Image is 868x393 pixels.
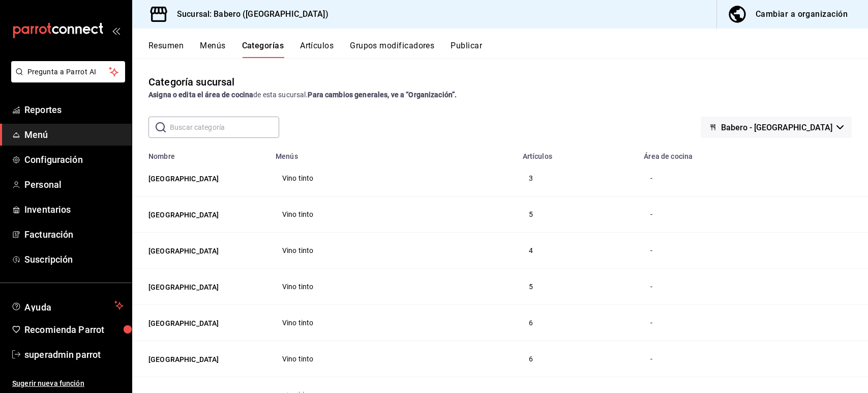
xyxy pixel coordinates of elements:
[517,196,638,233] td: 5
[721,123,832,132] span: Babero - [GEOGRAPHIC_DATA]
[650,353,852,364] div: -
[650,245,852,256] div: -
[170,117,279,137] input: Buscar categoría
[282,355,504,362] span: Vino tinto
[148,174,250,184] button: [GEOGRAPHIC_DATA]
[24,299,110,312] span: Ayuda
[517,305,638,341] td: 6
[148,210,250,220] button: [GEOGRAPHIC_DATA]
[148,90,852,100] div: de esta sucursal.
[282,319,504,326] span: Vino tinto
[148,318,250,328] button: [GEOGRAPHIC_DATA]
[517,160,638,196] td: 3
[701,117,852,138] button: Babero - [GEOGRAPHIC_DATA]
[270,146,517,160] th: Menús
[650,173,852,184] div: -
[650,317,852,328] div: -
[24,348,124,361] span: superadmin parrot
[24,178,124,191] span: Personal
[148,41,184,58] button: Resumen
[517,233,638,269] td: 4
[148,282,250,292] button: [GEOGRAPHIC_DATA]
[12,378,124,389] span: Sugerir nueva función
[11,61,125,82] button: Pregunta a Parrot AI
[24,252,124,266] span: Suscripción
[282,283,504,290] span: Vino tinto
[756,7,848,21] div: Cambiar a organización
[451,41,482,58] button: Publicar
[148,74,234,90] div: Categoría sucursal
[282,175,504,182] span: Vino tinto
[24,153,124,166] span: Configuración
[200,41,225,58] button: Menús
[148,246,250,256] button: [GEOGRAPHIC_DATA]
[282,211,504,218] span: Vino tinto
[242,41,284,58] button: Categorías
[300,41,334,58] button: Artículos
[24,323,124,336] span: Recomienda Parrot
[517,146,638,160] th: Artículos
[308,91,457,99] strong: Para cambios generales, ve a “Organización”.
[24,228,124,241] span: Facturación
[169,8,328,20] h3: Sucursal: Babero ([GEOGRAPHIC_DATA])
[650,209,852,220] div: -
[517,269,638,305] td: 5
[517,341,638,377] td: 6
[24,103,124,117] span: Reportes
[148,354,250,364] button: [GEOGRAPHIC_DATA]
[282,247,504,254] span: Vino tinto
[7,74,125,85] a: Pregunta a Parrot AI
[148,91,253,99] strong: Asigna o edita el área de cocina
[132,146,270,160] th: Nombre
[27,67,109,77] span: Pregunta a Parrot AI
[112,26,120,35] button: open_drawer_menu
[650,281,852,292] div: -
[24,203,124,216] span: Inventarios
[148,41,868,58] div: navigation tabs
[350,41,434,58] button: Grupos modificadores
[638,146,868,160] th: Área de cocina
[24,128,124,142] span: Menú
